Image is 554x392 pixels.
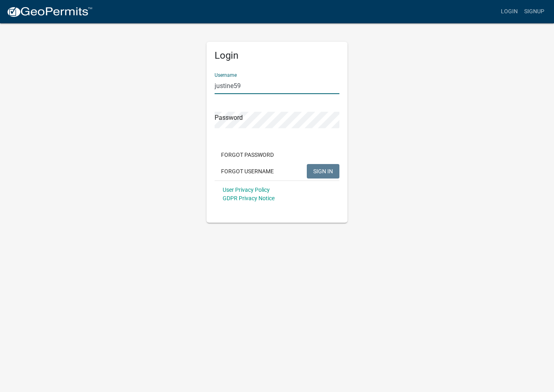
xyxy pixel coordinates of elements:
[521,4,548,19] a: Signup
[215,50,339,62] h5: Login
[307,164,339,179] button: SIGN IN
[313,168,333,174] span: SIGN IN
[215,148,280,162] button: Forgot Password
[223,187,270,193] a: User Privacy Policy
[498,4,521,19] a: Login
[223,195,275,201] a: GDPR Privacy Notice
[215,164,280,179] button: Forgot Username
